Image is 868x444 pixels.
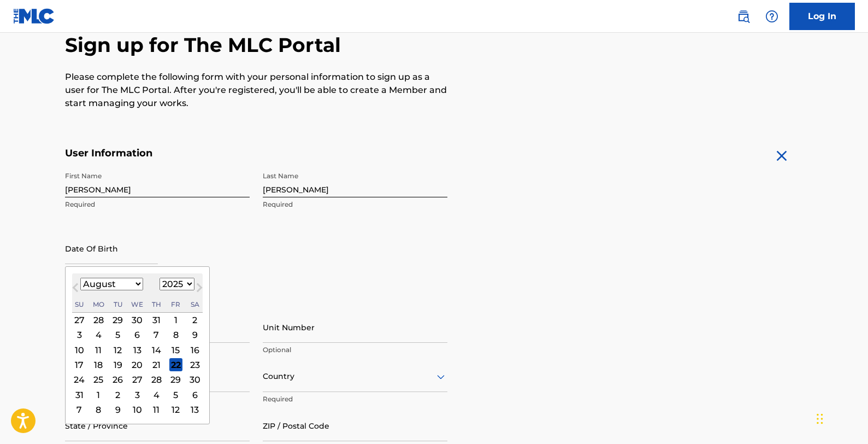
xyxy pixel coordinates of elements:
[13,8,55,24] img: MLC Logo
[73,329,86,342] div: Choose Sunday, August 3rd, 2025
[73,313,86,326] div: Choose Sunday, July 27th, 2025
[150,298,163,311] div: Thursday
[72,313,203,417] div: Month August, 2025
[65,266,210,425] div: Choose Date
[188,403,202,416] div: Choose Saturday, September 13th, 2025
[169,388,182,401] div: Choose Friday, September 5th, 2025
[111,358,125,371] div: Choose Tuesday, August 19th, 2025
[188,343,202,357] div: Choose Saturday, August 16th, 2025
[150,373,163,387] div: Choose Thursday, August 28th, 2025
[111,329,125,342] div: Choose Tuesday, August 5th, 2025
[65,147,447,160] h5: User Information
[188,388,202,401] div: Choose Saturday, September 6th, 2025
[169,343,182,357] div: Choose Friday, August 15th, 2025
[131,298,144,311] div: Wednesday
[737,10,750,23] img: search
[169,358,182,371] div: Choose Friday, August 22nd, 2025
[773,147,790,165] img: close
[111,343,125,357] div: Choose Tuesday, August 12th, 2025
[188,313,202,326] div: Choose Saturday, August 2nd, 2025
[92,373,105,387] div: Choose Monday, August 25th, 2025
[188,373,202,387] div: Choose Saturday, August 30th, 2025
[263,345,447,355] p: Optional
[263,394,447,404] p: Required
[67,281,84,299] button: Previous Month
[131,313,144,326] div: Choose Wednesday, July 30th, 2025
[150,329,163,342] div: Choose Thursday, August 7th, 2025
[65,71,447,110] p: Please complete the following form with your personal information to sign up as a user for The ML...
[73,358,86,371] div: Choose Sunday, August 17th, 2025
[131,403,144,416] div: Choose Wednesday, September 10th, 2025
[188,329,202,342] div: Choose Saturday, August 9th, 2025
[188,298,202,311] div: Saturday
[73,373,86,387] div: Choose Sunday, August 24th, 2025
[131,388,144,401] div: Choose Wednesday, September 3rd, 2025
[150,388,163,401] div: Choose Thursday, September 4th, 2025
[73,403,86,416] div: Choose Sunday, September 7th, 2025
[92,298,105,311] div: Monday
[92,403,105,416] div: Choose Monday, September 8th, 2025
[131,358,144,371] div: Choose Wednesday, August 20th, 2025
[150,358,163,371] div: Choose Thursday, August 21st, 2025
[789,3,855,30] a: Log In
[131,329,144,342] div: Choose Wednesday, August 6th, 2025
[188,358,202,371] div: Choose Saturday, August 23rd, 2025
[65,200,250,209] p: Required
[169,329,182,342] div: Choose Friday, August 8th, 2025
[131,373,144,387] div: Choose Wednesday, August 27th, 2025
[131,343,144,357] div: Choose Wednesday, August 13th, 2025
[169,313,182,326] div: Choose Friday, August 1st, 2025
[817,402,823,435] div: Drag
[92,313,105,326] div: Choose Monday, July 28th, 2025
[150,403,163,416] div: Choose Thursday, September 11th, 2025
[92,388,105,401] div: Choose Monday, September 1st, 2025
[65,300,804,312] h5: Personal Address
[92,358,105,371] div: Choose Monday, August 18th, 2025
[765,10,778,23] img: help
[73,343,86,357] div: Choose Sunday, August 10th, 2025
[263,200,447,209] p: Required
[191,281,208,299] button: Next Month
[169,403,182,416] div: Choose Friday, September 12th, 2025
[111,313,125,326] div: Choose Tuesday, July 29th, 2025
[73,298,86,311] div: Sunday
[92,343,105,357] div: Choose Monday, August 11th, 2025
[92,329,105,342] div: Choose Monday, August 4th, 2025
[169,298,182,311] div: Friday
[111,298,125,311] div: Tuesday
[733,5,754,27] a: Public Search
[169,373,182,387] div: Choose Friday, August 29th, 2025
[73,388,86,401] div: Choose Sunday, August 31st, 2025
[150,343,163,357] div: Choose Thursday, August 14th, 2025
[761,5,783,27] div: Help
[150,313,163,326] div: Choose Thursday, July 31st, 2025
[111,388,125,401] div: Choose Tuesday, September 2nd, 2025
[813,392,868,444] iframe: Chat Widget
[111,403,125,416] div: Choose Tuesday, September 9th, 2025
[111,373,125,387] div: Choose Tuesday, August 26th, 2025
[65,33,804,57] h2: Sign up for The MLC Portal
